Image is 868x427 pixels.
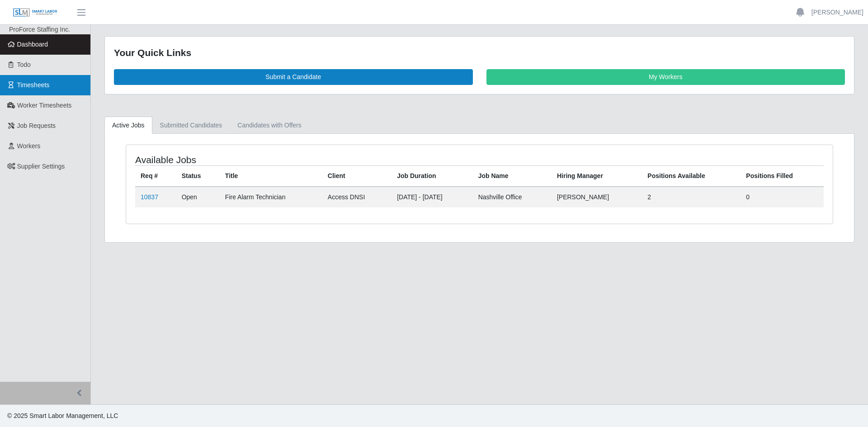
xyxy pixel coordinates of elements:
[322,165,392,187] th: Client
[176,165,220,187] th: Status
[135,154,414,165] h4: Available Jobs
[552,165,642,187] th: Hiring Manager
[486,69,845,85] a: My Workers
[220,165,322,187] th: Title
[104,117,152,134] a: Active Jobs
[392,165,472,187] th: Job Duration
[642,165,741,187] th: Positions Available
[13,8,58,18] img: SLM Logo
[17,142,41,150] span: Workers
[7,412,118,419] span: © 2025 Smart Labor Management, LLC
[17,163,65,170] span: Supplier Settings
[392,187,472,207] td: [DATE] - [DATE]
[552,187,642,207] td: [PERSON_NAME]
[473,187,552,207] td: Nashville Office
[473,165,552,187] th: Job Name
[811,8,863,17] a: [PERSON_NAME]
[741,187,824,207] td: 0
[17,122,56,129] span: Job Requests
[176,187,220,207] td: Open
[642,187,741,207] td: 2
[230,117,309,134] a: Candidates with Offers
[17,102,71,109] span: Worker Timesheets
[9,26,70,33] span: ProForce Staffing Inc.
[141,193,158,201] a: 10837
[322,187,392,207] td: Access DNSI
[220,187,322,207] td: Fire Alarm Technician
[152,117,230,134] a: Submitted Candidates
[17,41,48,48] span: Dashboard
[135,165,176,187] th: Req #
[114,46,845,60] div: Your Quick Links
[741,165,824,187] th: Positions Filled
[114,69,473,85] a: Submit a Candidate
[17,61,31,68] span: Todo
[17,81,50,89] span: Timesheets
